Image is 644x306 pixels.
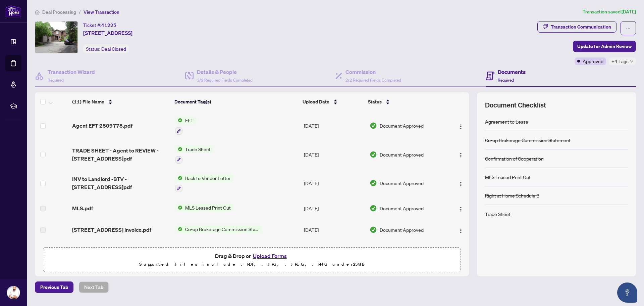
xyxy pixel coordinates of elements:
img: Document Status [370,179,377,187]
img: Logo [458,228,464,233]
button: Status IconMLS Leased Print Out [175,204,233,211]
button: Status IconCo-op Brokerage Commission Statement [175,225,262,233]
th: Upload Date [300,92,365,111]
span: Co-op Brokerage Commission Statement [182,225,262,233]
span: +4 Tags [611,57,629,65]
div: Status: [83,44,129,53]
span: Document Approved [380,179,424,187]
div: Trade Sheet [485,210,511,218]
th: Document Tag(s) [172,92,300,111]
button: Open asap [617,282,637,303]
td: [DATE] [301,111,367,140]
td: [DATE] [301,198,367,219]
span: View Transaction [84,9,119,15]
img: Logo [458,124,464,129]
span: Upload Date [303,98,329,105]
img: Logo [458,152,464,158]
button: Status IconBack to Vendor Letter [175,174,233,192]
span: TRADE SHEET - Agent to REVIEW - [STREET_ADDRESS]pdf [72,146,170,163]
span: MLS.pdf [72,204,93,212]
span: ellipsis [626,26,631,31]
span: 3/3 Required Fields Completed [197,78,253,83]
img: Status Icon [175,117,182,124]
img: Logo [458,181,464,187]
h4: Details & People [197,68,253,76]
div: MLS Leased Print Out [485,173,531,181]
span: [STREET_ADDRESS] [83,29,132,37]
button: Logo [455,120,466,131]
img: IMG-N12217794_1.jpg [35,21,77,53]
span: Deal Closed [101,46,126,52]
img: logo [5,5,21,17]
img: Profile Icon [7,286,20,299]
div: Co-op Brokerage Commission Statement [485,136,571,144]
div: Agreement to Lease [485,118,528,125]
img: Document Status [370,226,377,233]
h4: Transaction Wizard [48,68,95,76]
span: Approved [583,57,603,65]
button: Next Tab [79,281,109,293]
span: home [35,10,40,14]
span: Document Approved [380,151,424,158]
div: Transaction Communication [551,21,611,32]
button: Transaction Communication [537,21,616,33]
img: Logo [458,207,464,212]
span: Required [48,78,64,83]
span: Update for Admin Review [577,41,632,52]
td: [DATE] [301,219,367,241]
li: / [79,8,81,16]
span: Previous Tab [40,282,68,293]
button: Logo [455,149,466,160]
img: Document Status [370,205,377,212]
span: EFT [182,117,196,124]
span: Document Checklist [485,100,546,110]
span: down [630,60,633,63]
span: Back to Vendor Letter [182,174,233,182]
span: Agent EFT 2509778.pdf [72,122,132,130]
span: Document Approved [380,205,424,212]
span: Trade Sheet [182,145,213,153]
td: [DATE] [301,241,367,269]
img: Status Icon [175,145,182,153]
button: Status IconTrade Sheet [175,145,213,164]
div: Right at Home Schedule B [485,192,539,199]
span: Deal Processing [42,9,76,15]
span: Status [368,98,382,105]
div: Confirmation of Cooperation [485,155,544,162]
img: Status Icon [175,174,182,182]
button: Previous Tab [35,281,73,293]
span: Document Approved [380,122,424,129]
span: INV to Landlord -BTV - [STREET_ADDRESS]pdf [72,175,170,191]
th: (11) File Name [69,92,172,111]
button: Logo [455,178,466,188]
img: Status Icon [175,204,182,211]
span: [STREET_ADDRESS] Invoice.pdf [72,226,151,234]
td: [DATE] [301,169,367,198]
td: [DATE] [301,140,367,169]
span: Document Approved [380,226,424,233]
span: 2/2 Required Fields Completed [345,78,401,83]
span: MLS Leased Print Out [182,204,233,211]
p: Supported files include .PDF, .JPG, .JPEG, .PNG under 25 MB [47,260,457,268]
img: Status Icon [175,225,182,233]
button: Upload Forms [251,252,289,260]
th: Status [365,92,444,111]
div: Ticket #: [83,21,116,29]
span: Drag & Drop or [215,252,289,260]
button: Update for Admin Review [573,41,636,52]
span: Required [498,78,514,83]
img: Document Status [370,151,377,158]
span: (11) File Name [72,98,104,105]
article: Transaction saved [DATE] [583,8,636,16]
span: Drag & Drop orUpload FormsSupported files include .PDF, .JPG, .JPEG, .PNG under25MB [43,248,461,272]
h4: Commission [345,68,401,76]
button: Logo [455,203,466,214]
img: Document Status [370,122,377,129]
button: Logo [455,224,466,235]
button: Status IconEFT [175,117,196,135]
h4: Documents [498,68,526,76]
span: 41225 [101,22,116,28]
